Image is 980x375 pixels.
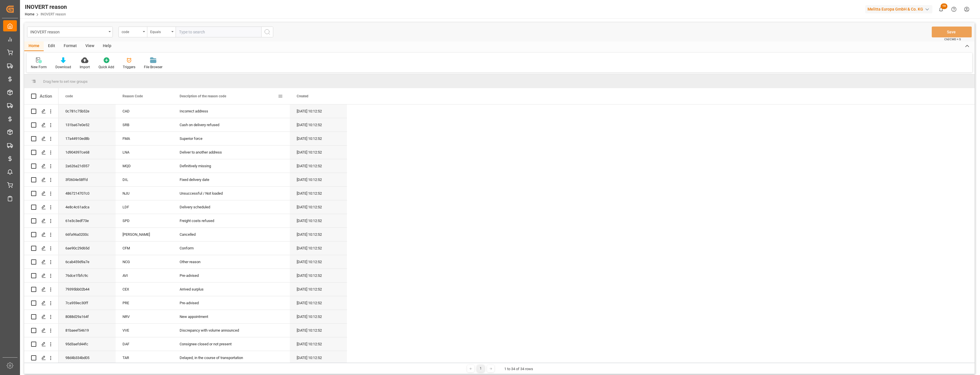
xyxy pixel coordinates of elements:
[59,255,347,269] div: Press SPACE to select this row.
[59,146,116,159] div: 1d904397ce68
[173,214,290,227] div: Freight costs refused
[173,173,290,186] div: Fixed delivery date
[122,28,141,35] div: code
[147,27,176,37] button: open menu
[24,159,59,173] div: Press SPACE to select this row.
[116,228,173,241] div: [PERSON_NAME]
[150,28,170,35] div: Equals
[40,94,52,99] div: Action
[173,283,290,296] div: Arrived surplus
[944,37,961,41] span: Ctrl/CMD + S
[59,228,116,241] div: 66fa96a0200c
[290,187,347,200] div: [DATE] 10:12:52
[504,366,533,372] div: 1 to 34 of 34 rows
[173,351,290,364] div: Delayed, in the course of transportation
[173,118,290,132] div: Cash on delivery refused
[59,337,116,351] div: 95d3aefd44fc
[116,310,173,323] div: NRV
[173,159,290,173] div: Definitively missing
[59,324,347,337] div: Press SPACE to select this row.
[24,118,59,132] div: Press SPACE to select this row.
[123,64,135,70] div: Triggers
[59,283,116,296] div: 79395bb02b44
[116,146,173,159] div: LNA
[865,4,935,15] button: Melitta Europa GmbH & Co. KG
[144,64,162,70] div: File Browser
[59,187,347,200] div: Press SPACE to select this row.
[44,41,59,51] div: Edit
[116,132,173,145] div: FMA
[24,269,59,283] div: Press SPACE to select this row.
[173,241,290,255] div: Conform
[59,118,347,132] div: Press SPACE to select this row.
[116,104,173,118] div: CAD
[59,173,347,187] div: Press SPACE to select this row.
[31,64,47,70] div: New Form
[24,324,59,337] div: Press SPACE to select this row.
[290,269,347,282] div: [DATE] 10:12:52
[290,351,347,364] div: [DATE] 10:12:52
[116,351,173,364] div: TAR
[24,173,59,187] div: Press SPACE to select this row.
[59,269,116,282] div: 76dce1fbfc9c
[24,187,59,200] div: Press SPACE to select this row.
[865,5,932,13] div: Melitta Europa GmbH & Co. KG
[59,41,81,51] div: Format
[297,94,308,98] span: Created
[24,310,59,324] div: Press SPACE to select this row.
[24,255,59,269] div: Press SPACE to select this row.
[59,269,347,283] div: Press SPACE to select this row.
[59,241,116,255] div: 6ae90c29d65d
[119,27,147,37] button: open menu
[59,104,116,118] div: 0c781c75b52e
[173,296,290,310] div: Pre-advised
[59,337,347,351] div: Press SPACE to select this row.
[173,310,290,323] div: New appointment
[24,241,59,255] div: Press SPACE to select this row.
[290,214,347,227] div: [DATE] 10:12:52
[59,228,347,241] div: Press SPACE to select this row.
[59,283,347,296] div: Press SPACE to select this row.
[477,365,484,372] div: 1
[176,27,261,37] input: Type to search
[59,296,347,310] div: Press SPACE to select this row.
[290,200,347,214] div: [DATE] 10:12:52
[290,337,347,351] div: [DATE] 10:12:52
[59,200,347,214] div: Press SPACE to select this row.
[30,28,107,35] div: INOVERT reason
[59,187,116,200] div: 4867214707c0
[116,187,173,200] div: NJU
[290,228,347,241] div: [DATE] 10:12:52
[59,255,116,269] div: 6cab459d9a7e
[59,324,116,337] div: 81baeef54619
[173,132,290,145] div: Superior force
[173,255,290,269] div: Other reason
[59,296,116,310] div: 7ca959ec30ff
[173,324,290,337] div: Discrepancy with volume announced
[290,283,347,296] div: [DATE] 10:12:52
[116,118,173,132] div: SRB
[24,337,59,351] div: Press SPACE to select this row.
[59,214,116,227] div: 61e3c3edf73e
[290,241,347,255] div: [DATE] 10:12:52
[24,41,44,51] div: Home
[24,104,59,118] div: Press SPACE to select this row.
[59,351,347,365] div: Press SPACE to select this row.
[27,27,113,37] button: open menu
[59,104,347,118] div: Press SPACE to select this row.
[59,118,116,132] div: 131ba67e0e52
[173,200,290,214] div: Delivery scheduled
[941,3,947,9] span: 19
[261,27,273,37] button: search button
[116,324,173,337] div: VVE
[59,132,347,146] div: Press SPACE to select this row.
[24,200,59,214] div: Press SPACE to select this row.
[99,41,116,51] div: Help
[122,94,143,98] span: Reason Code
[81,41,99,51] div: View
[24,146,59,159] div: Press SPACE to select this row.
[290,173,347,186] div: [DATE] 10:12:52
[59,132,116,145] div: 17a44910ed8b
[59,351,116,364] div: 98d4b334bd05
[59,214,347,228] div: Press SPACE to select this row.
